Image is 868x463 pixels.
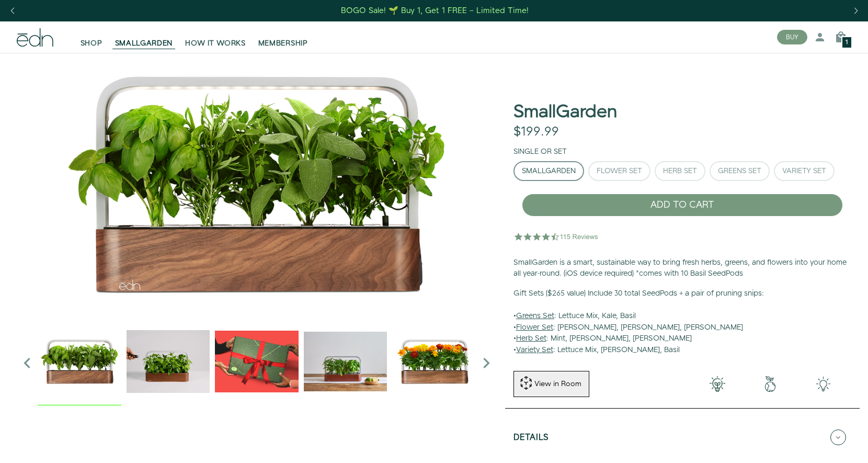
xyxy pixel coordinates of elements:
div: Flower Set [597,167,642,175]
button: ADD TO CART [522,194,843,217]
a: BOGO Sale! 🌱 Buy 1, Get 1 FREE – Limited Time! [340,3,530,19]
p: • : Lettuce Mix, Kale, Basil • : [PERSON_NAME], [PERSON_NAME], [PERSON_NAME] • : Mint, [PERSON_NA... [513,288,851,356]
label: Single or Set [513,146,567,157]
iframe: Opens a widget where you can find more information [787,432,858,458]
h1: SmallGarden [513,103,617,122]
button: SmallGarden [513,161,584,181]
button: Flower Set [588,161,650,181]
div: View in Room [533,379,583,389]
u: Herb Set [516,333,546,344]
a: SMALLGARDEN [109,26,179,49]
div: Greens Set [718,167,761,175]
div: 1 / 6 [17,53,497,314]
div: 2 / 6 [127,320,210,406]
a: MEMBERSHIP [252,26,314,49]
i: Previous slide [17,353,38,374]
div: 3 / 6 [215,320,299,406]
button: BUY [777,30,807,44]
img: edn-smallgarden-tech.png [797,376,850,392]
button: Variety Set [774,161,835,181]
span: 1 [846,40,848,46]
img: green-earth.png [744,376,796,392]
div: 1 / 6 [38,320,121,406]
img: 001-light-bulb.png [691,376,744,392]
div: Variety Set [782,167,826,175]
img: EMAILS_-_Holiday_21_PT1_28_9986b34a-7908-4121-b1c1-9595d1e43abe_1024x.png [215,320,299,403]
h5: Details [513,433,549,445]
a: HOW IT WORKS [179,26,252,49]
u: Greens Set [516,311,554,321]
u: Variety Set [516,345,553,355]
img: 4.5 star rating [513,226,600,247]
img: edn-trim-basil.2021-09-07_14_55_24_1024x.gif [127,320,210,403]
div: BOGO Sale! 🌱 Buy 1, Get 1 FREE – Limited Time! [341,5,529,16]
p: SmallGarden is a smart, sustainable way to bring fresh herbs, greens, and flowers into your home ... [513,257,851,280]
span: HOW IT WORKS [185,38,245,49]
button: Herb Set [655,161,705,181]
div: SmallGarden [522,167,576,175]
u: Flower Set [516,322,553,333]
span: MEMBERSHIP [258,38,308,49]
img: Official-EDN-SMALLGARDEN-HERB-HERO-SLV-2000px_1024x.png [38,320,121,403]
span: SMALLGARDEN [115,38,173,49]
div: 5 / 6 [392,320,476,406]
div: $199.99 [513,125,559,140]
button: View in Room [513,371,589,397]
span: SHOP [81,38,102,49]
img: edn-smallgarden-mixed-herbs-table-product-2000px_1024x.jpg [304,320,387,403]
button: Greens Set [710,161,770,181]
i: Next slide [476,353,497,374]
a: SHOP [74,26,109,49]
button: Details [513,419,851,456]
div: Herb Set [663,167,697,175]
b: Gift Sets ($265 value) Include 30 total SeedPods + a pair of pruning snips: [513,288,764,299]
img: Official-EDN-SMALLGARDEN-HERB-HERO-SLV-2000px_4096x.png [17,53,497,314]
div: 4 / 6 [304,320,387,406]
img: edn-smallgarden-marigold-hero-SLV-2000px_1024x.png [392,320,476,403]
